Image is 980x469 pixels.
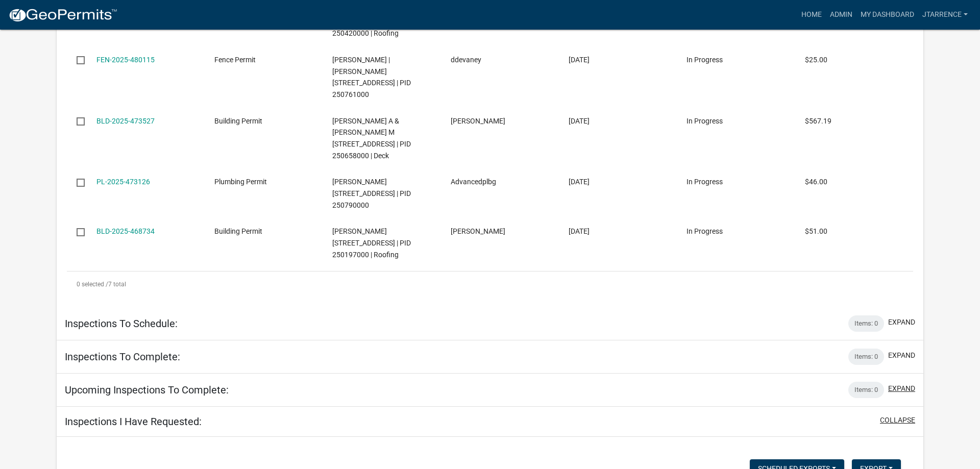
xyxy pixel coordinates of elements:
[214,178,267,186] span: Plumbing Permit
[569,227,590,235] span: 08/25/2025
[848,382,884,398] div: Items: 0
[805,178,827,186] span: $46.00
[687,227,723,235] span: In Progress
[214,56,256,64] span: Fence Permit
[805,56,827,64] span: $25.00
[96,117,155,125] a: BLD-2025-473527
[332,227,411,259] span: KUTIL,BERNARD G 439 2ND ST N, Houston County | PID 250197000 | Roofing
[96,227,155,235] a: BLD-2025-468734
[848,315,884,332] div: Items: 0
[67,271,913,297] div: 7 total
[65,317,178,330] h5: Inspections To Schedule:
[687,117,723,125] span: In Progress
[918,5,972,24] a: jtarrence
[569,56,590,64] span: 09/17/2025
[797,5,826,24] a: Home
[569,178,590,186] span: 09/03/2025
[805,117,831,125] span: $567.19
[687,178,723,186] span: In Progress
[332,117,411,160] span: IVERSON,SCOTT A & KELLY M 622 SHORE ACRES RD, Houston County | PID 250658000 | Deck
[687,56,723,64] span: In Progress
[451,117,505,125] span: Tyler Snyder
[451,178,496,186] span: Advancedplbg
[65,351,180,363] h5: Inspections To Complete:
[96,56,155,64] a: FEN-2025-480115
[214,227,262,235] span: Building Permit
[848,349,884,365] div: Items: 0
[888,350,915,361] button: expand
[65,415,202,428] h5: Inspections I Have Requested:
[569,117,590,125] span: 09/04/2025
[856,5,918,24] a: My Dashboard
[214,117,262,125] span: Building Permit
[451,227,505,235] span: Max Foellmi
[77,281,108,288] span: 0 selected /
[65,384,229,396] h5: Upcoming Inspections To Complete:
[451,56,481,64] span: ddevaney
[888,383,915,394] button: expand
[826,5,856,24] a: Admin
[888,317,915,328] button: expand
[96,178,150,186] a: PL-2025-473126
[805,227,827,235] span: $51.00
[332,56,411,98] span: DEVANEY,DANIEL J | CAMBRIA J KOLSTAD-DEVANEY 611 7TH ST S, Houston County | PID 250761000
[880,415,915,426] button: collapse
[332,178,411,209] span: KRONER,MARK A 1020 CEDAR DR, Houston County | PID 250790000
